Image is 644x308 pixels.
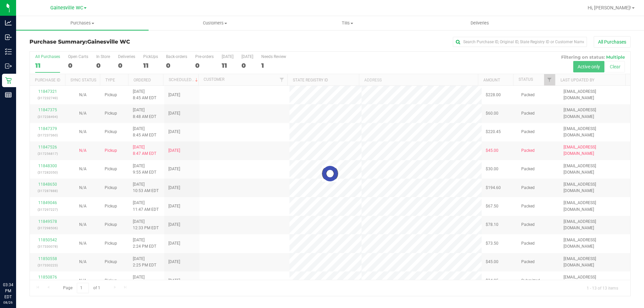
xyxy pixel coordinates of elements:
[149,20,281,26] span: Customers
[5,34,12,41] inline-svg: Inbound
[5,91,12,98] inline-svg: Reports
[462,20,498,26] span: Deliveries
[414,16,546,30] a: Deliveries
[149,16,281,30] a: Customers
[50,5,83,11] span: Gainesville WC
[588,5,631,10] span: Hi, [PERSON_NAME]!
[30,39,230,45] h3: Purchase Summary:
[20,253,28,261] iframe: Resource center unread badge
[594,36,631,48] button: All Purchases
[281,16,414,30] a: Tills
[453,37,587,47] input: Search Purchase ID, Original ID, State Registry ID or Customer Name...
[5,48,12,55] inline-svg: Inventory
[87,39,130,45] span: Gainesville WC
[16,16,149,30] a: Purchases
[16,20,149,26] span: Purchases
[5,19,12,26] inline-svg: Analytics
[5,77,12,84] inline-svg: Retail
[7,254,27,274] iframe: Resource center
[3,282,13,300] p: 03:34 PM EDT
[5,63,12,69] inline-svg: Outbound
[281,20,413,26] span: Tills
[3,300,13,305] p: 08/26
